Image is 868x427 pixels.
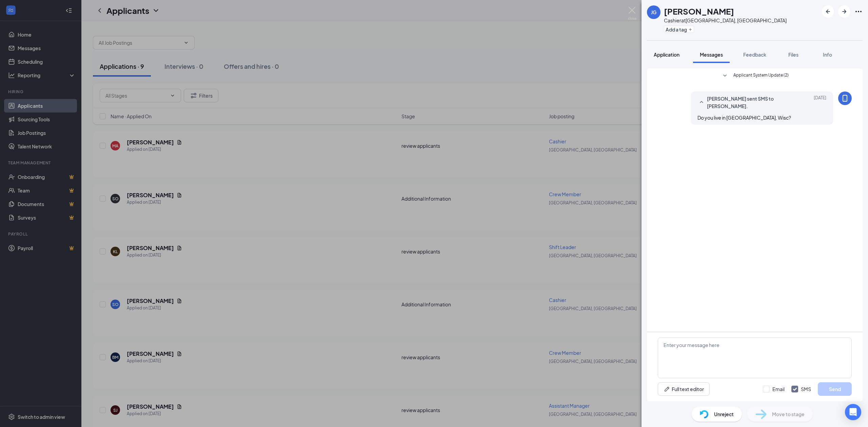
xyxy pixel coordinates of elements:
[733,72,789,80] span: Applicant System Update (2)
[824,7,832,16] svg: ArrowLeftNew
[697,115,791,121] span: Do you live in [GEOGRAPHIC_DATA], Wisc?
[714,410,734,418] span: Unreject
[697,98,706,106] svg: SmallChevronUp
[772,410,805,418] span: Move to stage
[838,5,850,18] button: ArrowRight
[788,52,798,58] span: Files
[814,95,826,110] span: [DATE]
[854,7,863,16] svg: Ellipses
[664,5,734,17] h1: [PERSON_NAME]
[664,17,787,24] div: Cashier at [GEOGRAPHIC_DATA], [GEOGRAPHIC_DATA]
[658,382,710,396] button: Full text editorPen
[721,72,729,80] svg: SmallChevronDown
[707,95,796,110] span: [PERSON_NAME] sent SMS to [PERSON_NAME].
[688,27,692,32] svg: Plus
[818,382,852,396] button: Send
[743,52,766,58] span: Feedback
[651,9,656,16] div: JG
[840,7,848,16] svg: ArrowRight
[664,386,670,392] svg: Pen
[654,52,679,58] span: Application
[721,72,789,80] button: SmallChevronDownApplicant System Update (2)
[664,26,694,33] button: PlusAdd a tag
[823,52,832,58] span: Info
[822,5,834,18] button: ArrowLeftNew
[700,52,723,58] span: Messages
[845,404,861,420] div: Open Intercom Messenger
[841,94,849,102] svg: MobileSms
